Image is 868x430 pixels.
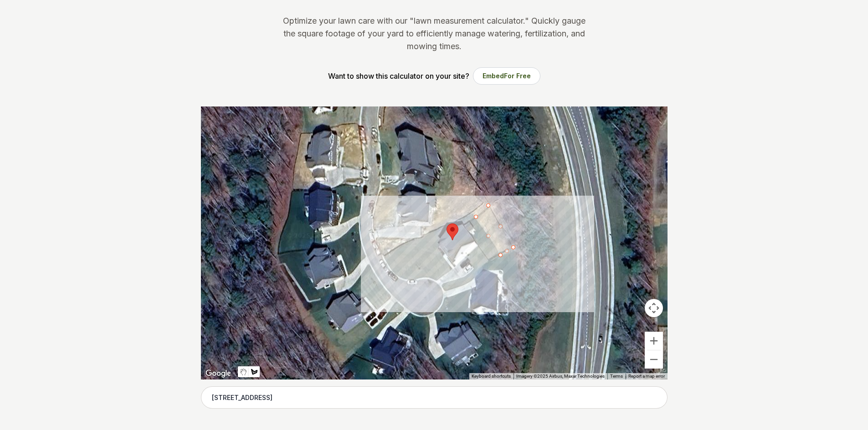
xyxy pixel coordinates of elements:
a: Terms (opens in new tab) [610,374,623,379]
input: Enter your address to get started [201,386,668,409]
button: Zoom in [645,332,663,350]
button: Map camera controls [645,299,663,317]
span: Imagery ©2025 Airbus, Maxar Technologies [516,374,605,379]
button: Draw a shape [249,366,260,377]
p: Optimize your lawn care with our "lawn measurement calculator." Quickly gauge the square footage ... [281,15,587,53]
span: For Free [504,72,531,80]
p: Want to show this calculator on your site? [328,71,469,81]
button: Zoom out [645,350,663,369]
a: Report a map error [628,374,665,379]
button: Keyboard shortcuts [472,373,511,379]
button: EmbedFor Free [473,67,540,85]
button: Stop drawing [238,366,249,377]
img: Google [203,368,233,379]
a: Open this area in Google Maps (opens a new window) [203,368,233,379]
